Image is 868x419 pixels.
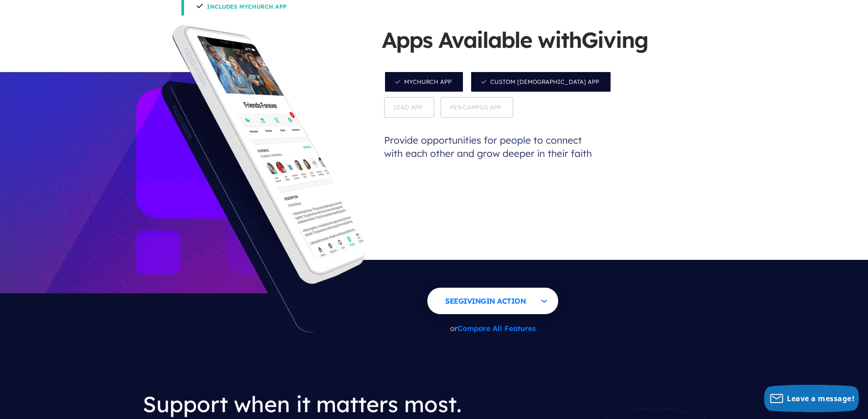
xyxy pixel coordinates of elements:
[470,71,611,93] span: Custom [DEMOGRAPHIC_DATA] App
[427,318,558,339] p: or
[458,296,486,305] span: Giving
[457,324,536,333] a: Compare All Features
[764,385,859,412] button: Leave a message!
[384,97,434,118] span: Lead App
[441,97,513,118] span: Per-Campus App
[382,25,655,69] h5: Apps Available with
[787,393,854,403] span: Leave a message!
[384,71,464,93] span: MyChurch App
[382,120,601,174] p: Provide opportunities for people to connect with each other and grow deeper in their faith
[427,288,558,314] button: SeeGivingin Action
[581,26,648,53] span: Giving
[176,29,365,264] img: app_screens-church-mychurch.png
